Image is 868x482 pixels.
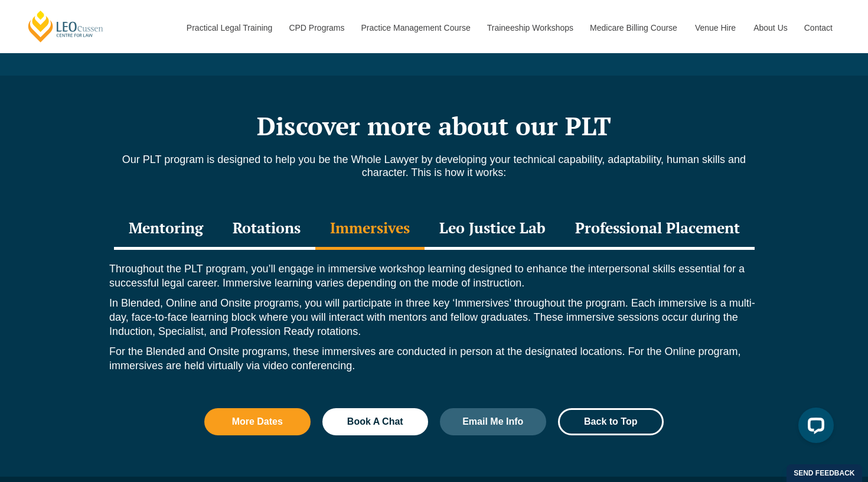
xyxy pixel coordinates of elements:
[204,408,311,435] a: More Dates
[109,296,759,338] p: In Blended, Online and Onsite programs, you will participate in three key ‘Immersives’ throughout...
[560,209,755,250] div: Professional Placement
[686,2,745,53] a: Venue Hire
[581,2,686,53] a: Medicare Billing Course
[795,2,841,53] a: Contact
[425,209,560,250] div: Leo Justice Lab
[440,408,546,435] a: Email Me Info
[322,408,429,435] a: Book A Chat
[97,153,771,179] p: Our PLT program is designed to help you be the Whole Lawyer by developing your technical capabili...
[280,2,352,53] a: CPD Programs
[109,344,759,373] p: For the Blended and Onsite programs, these immersives are conducted in person at the designated l...
[478,2,581,53] a: Traineeship Workshops
[353,2,478,53] a: Practice Management Course
[584,417,637,426] span: Back to Top
[558,408,664,435] a: Back to Top
[745,2,795,53] a: About Us
[347,417,403,426] span: Book A Chat
[315,209,425,250] div: Immersives
[218,209,315,250] div: Rotations
[232,417,283,426] span: More Dates
[97,111,771,141] h2: Discover more about our PLT
[27,9,105,43] a: [PERSON_NAME] Centre for Law
[789,403,838,452] iframe: LiveChat chat widget
[114,209,218,250] div: Mentoring
[109,262,759,290] p: Throughout the PLT program, you’ll engage in immersive workshop learning designed to enhance the ...
[178,2,280,53] a: Practical Legal Training
[462,417,523,426] span: Email Me Info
